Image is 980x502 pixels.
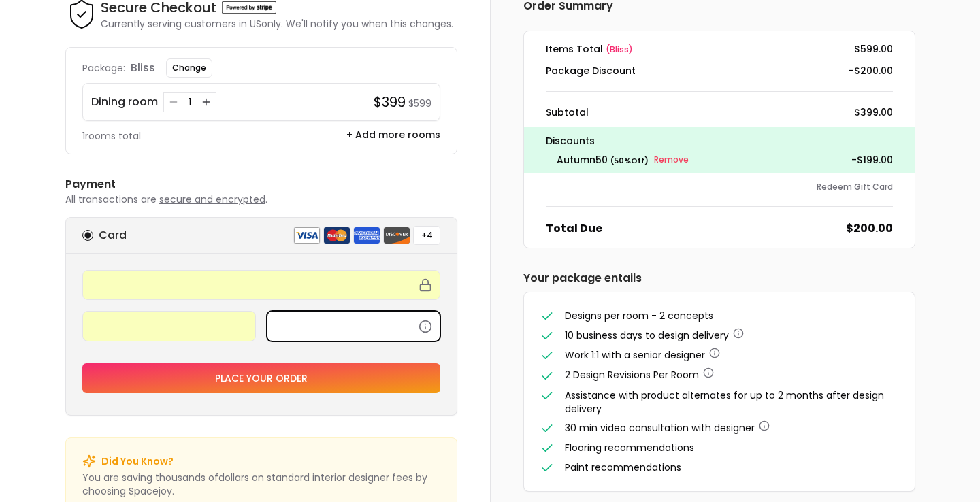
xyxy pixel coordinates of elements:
button: Decrease quantity for Dining room [167,95,180,109]
p: Did You Know? [101,454,174,468]
small: Remove [654,154,689,165]
span: Paint recommendations [565,461,681,474]
img: mastercard [323,227,350,244]
iframe: Secure card number input frame [91,279,431,291]
iframe: Secure CVC input frame [276,320,431,332]
p: You are saving thousands of dollar s on standard interior designer fees by choosing Spacejoy. [82,471,440,498]
dt: Total Due [546,220,602,237]
img: american express [353,227,380,244]
button: Increase quantity for Dining room [199,95,213,109]
span: 10 business days to design delivery [565,329,729,342]
dd: $599.00 [854,42,893,56]
h6: Your package entails [523,270,915,286]
h6: Card [99,227,127,244]
p: Dining room [91,94,158,110]
small: ( 50 % Off) [610,155,649,166]
dd: $399.00 [854,105,893,119]
p: - $199.00 [851,152,893,168]
button: Change [166,58,212,78]
span: 2 Design Revisions Per Room [565,368,699,382]
span: Designs per room - 2 concepts [565,309,713,322]
iframe: Secure expiration date input frame [91,320,247,332]
span: autumn50 [557,153,608,167]
dt: Items Total [546,42,633,56]
dt: Package Discount [546,64,636,78]
button: Redeem Gift Card [817,182,893,193]
p: Package: [82,61,125,75]
span: ( bliss ) [606,44,633,55]
dt: Subtotal [546,105,589,119]
span: secure and encrypted [159,193,265,206]
img: visa [293,227,321,244]
img: discover [383,227,410,244]
span: 30 min video consultation with designer [565,421,755,435]
p: All transactions are . [65,193,457,206]
dd: -$200.00 [849,64,893,78]
h6: Payment [65,176,457,193]
p: 1 rooms total [82,129,141,143]
span: Work 1:1 with a senior designer [565,348,705,362]
div: 1 [183,95,197,109]
button: Place your order [82,363,440,393]
p: Currently serving customers in US only. We'll notify you when this changes. [101,17,453,31]
small: $599 [408,97,431,110]
button: + Add more rooms [346,128,440,141]
dd: $200.00 [846,220,893,237]
span: Assistance with product alternates for up to 2 months after design delivery [565,388,884,416]
h4: $399 [374,93,406,112]
img: Powered by stripe [222,1,276,14]
p: Discounts [546,133,893,149]
p: bliss [131,60,155,76]
span: Flooring recommendations [565,441,694,454]
button: +4 [413,226,440,245]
